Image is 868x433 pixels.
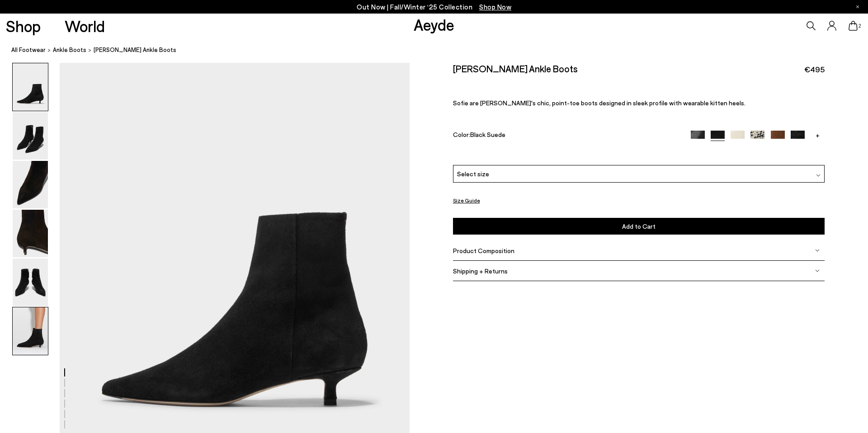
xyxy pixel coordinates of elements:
button: Size Guide [453,194,480,206]
a: + [811,131,825,139]
img: svg%3E [816,173,821,178]
img: Sofie Suede Ankle Boots - Image 1 [13,63,48,111]
img: Sofie Suede Ankle Boots - Image 3 [13,161,48,208]
span: [PERSON_NAME] Ankle Boots [94,45,176,55]
img: Sofie Suede Ankle Boots - Image 6 [13,307,48,355]
span: Navigate to /collections/new-in [479,3,511,11]
img: svg%3E [815,268,820,273]
a: All Footwear [11,45,46,55]
button: Add to Cart [453,218,825,235]
a: Shop [6,18,41,34]
img: Sofie Suede Ankle Boots - Image 2 [13,112,48,160]
span: Select size [457,169,489,179]
span: 2 [858,24,862,28]
span: Sofie are [PERSON_NAME]'s chic, point-toe boots designed in sleek profile with wearable kitten he... [453,99,745,107]
nav: breadcrumb [11,38,868,63]
a: Aeyde [414,15,454,34]
a: World [65,18,105,34]
img: Sofie Suede Ankle Boots - Image 5 [13,259,48,306]
span: Product Composition [453,247,514,254]
p: Out Now | Fall/Winter ‘25 Collection [357,1,511,13]
span: Add to Cart [622,222,656,230]
span: ankle boots [53,46,86,53]
span: Black Suede [470,131,505,138]
span: €495 [804,64,825,75]
span: Shipping + Returns [453,267,508,275]
img: Sofie Suede Ankle Boots - Image 4 [13,210,48,257]
a: ankle boots [53,45,86,55]
div: Color: [453,131,679,141]
img: svg%3E [815,248,820,253]
a: 2 [849,21,858,31]
h2: [PERSON_NAME] Ankle Boots [453,63,578,74]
